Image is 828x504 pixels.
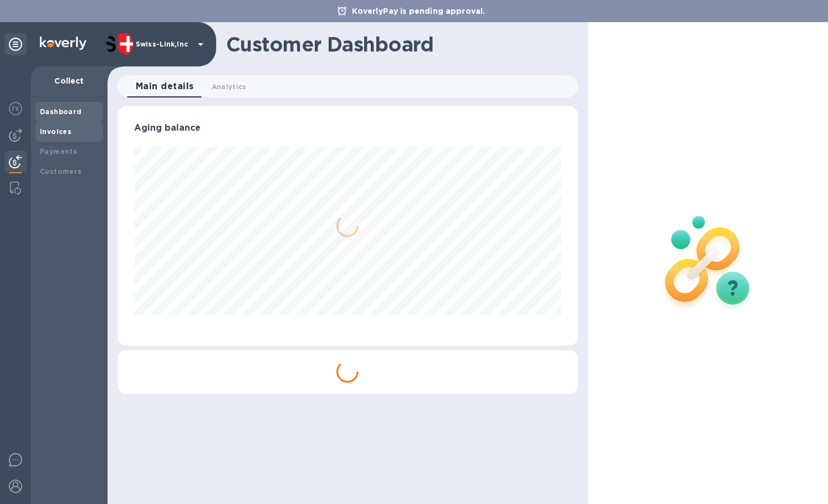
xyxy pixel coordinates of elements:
p: Collect [40,75,99,86]
b: Customers [40,167,82,176]
p: KoverlyPay is pending approval. [346,6,491,17]
img: Logo [40,37,86,50]
b: Invoices [40,127,71,136]
span: Main details [136,79,194,94]
h1: Customer Dashboard [226,33,570,56]
b: Payments [40,147,77,156]
div: Unpin categories [4,33,27,55]
h3: Aging balance [134,123,561,133]
b: Dashboard [40,107,82,116]
img: Foreign exchange [9,102,22,115]
p: Swiss-Link,Inc [136,40,191,48]
span: Analytics [212,81,247,92]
